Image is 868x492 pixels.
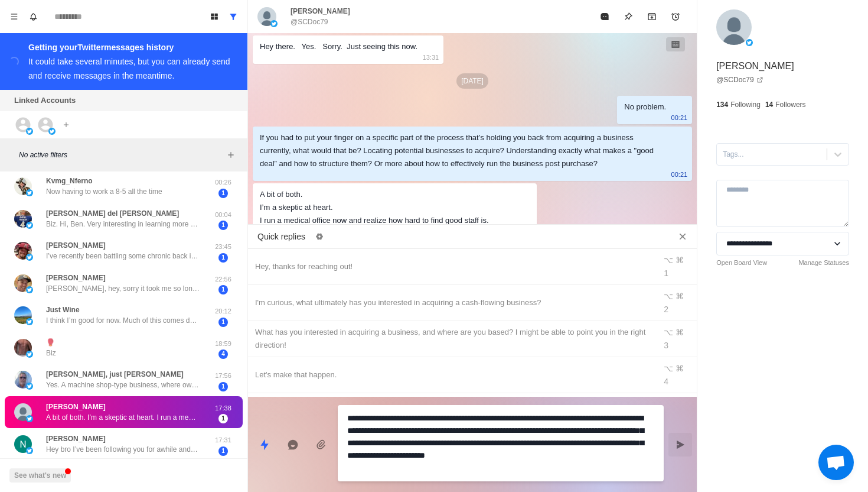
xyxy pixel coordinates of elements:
div: Let's make that happen. [255,368,648,381]
img: picture [26,189,33,196]
img: picture [14,306,32,324]
p: @SCDoc79 [291,17,328,27]
span: 1 [218,446,228,456]
div: ⌥ ⌘ 3 [664,326,690,352]
button: Mark as read [593,5,616,28]
p: Hey bro I’ve been following you for awhile and strongly feel like what you do, acquiring and buyi... [46,444,200,455]
img: picture [14,177,32,195]
p: Kvmg_Nferno [46,176,93,186]
p: 00:04 [208,210,238,220]
p: 14 [765,99,773,110]
div: Hey, thanks for reaching out! [255,260,648,273]
span: 1 [218,414,228,423]
div: ⌥ ⌘ 4 [664,362,690,388]
p: Linked Accounts [14,95,76,106]
div: Getting your Twitter messages history [28,40,233,54]
img: picture [257,7,276,26]
button: Send message [668,433,692,457]
a: Manage Statuses [798,258,849,268]
span: 1 [218,382,228,391]
p: 00:26 [208,177,238,187]
img: picture [14,435,32,453]
p: [PERSON_NAME], just [PERSON_NAME] [46,369,184,380]
span: 1 [218,253,228,263]
img: picture [26,254,33,261]
p: 18:59 [208,339,238,349]
img: picture [14,242,32,260]
div: ⌥ ⌘ 1 [664,254,690,280]
span: 1 [218,285,228,294]
p: 23:45 [208,242,238,252]
p: 17:38 [208,403,238,413]
img: picture [26,222,33,229]
img: picture [14,403,32,421]
button: Board View [205,7,224,26]
img: picture [26,128,33,135]
p: 00:21 [671,168,688,181]
div: I'm curious, what ultimately has you interested in acquiring a cash-flowing business? [255,296,648,309]
div: It could take several minutes, but you can already send and receive messages in the meantime. [28,57,230,80]
span: 1 [218,221,228,230]
img: picture [14,371,32,389]
img: picture [270,20,278,27]
p: Yes. A machine shop-type business, where owners are getting out. [46,380,200,390]
button: Pin [616,5,640,28]
p: 🥊 [46,337,55,348]
div: ⌥ ⌘ 2 [664,290,690,316]
button: Notifications [24,7,43,26]
button: Add media [309,433,333,457]
img: picture [716,9,752,45]
img: picture [26,447,33,454]
p: 17:31 [208,435,238,445]
div: A bit of both. I’m a skeptic at heart. I run a medical office now and realize how hard to find go... [260,188,511,240]
button: Show all conversations [224,7,243,26]
p: Followers [775,99,805,110]
p: Quick replies [257,231,305,243]
img: picture [14,339,32,357]
img: picture [746,39,753,46]
button: Menu [5,7,24,26]
div: No problem. [624,101,666,114]
button: Close quick replies [673,227,692,246]
p: No active filters [19,150,224,160]
button: Add reminder [664,5,687,28]
span: 1 [218,189,228,198]
p: [PERSON_NAME] [716,59,794,73]
img: picture [14,274,32,292]
p: 13:31 [423,51,439,64]
button: See what's new [9,468,71,483]
p: [PERSON_NAME] [46,240,106,251]
img: picture [26,415,33,422]
div: What has you interested in acquiring a business, and where are you based? I might be able to poin... [255,326,648,352]
img: picture [26,383,33,390]
p: Following [730,99,761,110]
p: [PERSON_NAME] del [PERSON_NAME] [46,208,179,219]
p: I think I’m good for now. Much of this comes down to finding the right business and financing [46,315,200,326]
p: 17:56 [208,371,238,381]
p: Biz [46,348,56,358]
button: Quick replies [253,433,276,457]
img: picture [26,351,33,358]
img: picture [26,318,33,325]
p: 134 [716,99,728,110]
button: Add filters [224,148,238,162]
p: 22:56 [208,274,238,284]
button: Reply with AI [281,433,305,457]
p: [PERSON_NAME] [46,433,106,444]
a: @SCDoc79 [716,75,763,85]
span: 4 [218,349,228,359]
img: picture [26,286,33,293]
p: [PERSON_NAME] [46,402,106,412]
a: Open chat [818,445,854,480]
img: picture [48,128,56,135]
p: Just Wine [46,305,80,315]
p: [PERSON_NAME], hey, sorry it took me so long to reply to this. The call was fine. It was very int... [46,283,200,294]
button: Archive [640,5,664,28]
p: A bit of both. I’m a skeptic at heart. I run a medical office now and realize how hard to find go... [46,412,200,423]
p: I’ve recently been battling some chronic back issues because I was in a wreck..I got a family so ... [46,251,200,261]
p: Now having to work a 8-5 all the time [46,186,162,197]
button: Edit quick replies [310,227,329,246]
div: Hey there. Yes. Sorry. Just seeing this now. [260,40,417,53]
button: Add account [59,118,73,132]
p: Biz. Hi, Ben. Very interesting in learning more about buying a business with your method. [46,219,200,229]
